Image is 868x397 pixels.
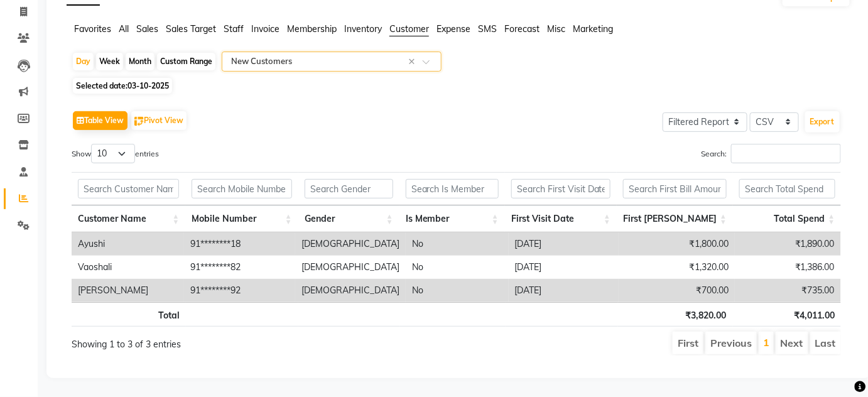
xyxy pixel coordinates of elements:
[701,144,841,163] label: Search:
[96,53,123,70] div: Week
[619,256,735,279] td: ₹1,320.00
[735,256,841,279] td: ₹1,386.00
[805,111,840,133] button: Export
[72,279,184,302] td: [PERSON_NAME]
[406,279,509,302] td: No
[157,53,215,70] div: Custom Range
[617,205,733,232] th: First Bill Amount: activate to sort column ascending
[287,23,337,35] span: Membership
[127,81,169,90] span: 03-10-2025
[406,179,499,198] input: Search Is Member
[72,330,381,351] div: Showing 1 to 3 of 3 entries
[509,279,619,302] td: [DATE]
[399,205,505,232] th: Is Member: activate to sort column ascending
[511,179,610,198] input: Search First Visit Date
[406,256,509,279] td: No
[73,78,172,94] span: Selected date:
[618,302,733,327] th: ₹3,820.00
[72,256,184,279] td: Vaoshali
[733,302,842,327] th: ₹4,011.00
[305,179,393,198] input: Search Gender
[389,23,429,35] span: Customer
[72,232,184,256] td: Ayushi
[295,279,406,302] td: [DEMOGRAPHIC_DATA]
[192,179,291,198] input: Search Mobile Number
[72,205,185,232] th: Customer Name: activate to sort column ascending
[73,53,94,70] div: Day
[126,53,155,70] div: Month
[344,23,382,35] span: Inventory
[134,117,144,126] img: pivot.png
[72,144,159,163] label: Show entries
[505,205,617,232] th: First Visit Date: activate to sort column ascending
[224,23,244,35] span: Staff
[298,205,399,232] th: Gender: activate to sort column ascending
[72,302,186,327] th: Total
[509,256,619,279] td: [DATE]
[733,205,841,232] th: Total Spend: activate to sort column ascending
[547,23,565,35] span: Misc
[731,144,841,163] input: Search:
[295,256,406,279] td: [DEMOGRAPHIC_DATA]
[408,55,419,68] span: Clear all
[573,23,613,35] span: Marketing
[74,23,111,35] span: Favorites
[619,232,735,256] td: ₹1,800.00
[406,232,509,256] td: No
[623,179,727,198] input: Search First Bill Amount
[504,23,540,35] span: Forecast
[185,205,298,232] th: Mobile Number: activate to sort column ascending
[619,279,735,302] td: ₹700.00
[735,279,841,302] td: ₹735.00
[131,111,187,130] button: Pivot View
[166,23,216,35] span: Sales Target
[478,23,497,35] span: SMS
[73,111,127,130] button: Table View
[251,23,279,35] span: Invoice
[509,232,619,256] td: [DATE]
[78,179,179,198] input: Search Customer Name
[136,23,158,35] span: Sales
[437,23,470,35] span: Expense
[295,232,406,256] td: [DEMOGRAPHIC_DATA]
[763,336,769,349] a: 1
[91,144,135,163] select: Showentries
[119,23,129,35] span: All
[735,232,841,256] td: ₹1,890.00
[739,179,835,198] input: Search Total Spend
